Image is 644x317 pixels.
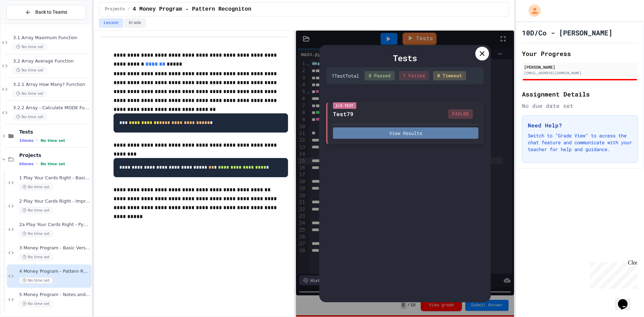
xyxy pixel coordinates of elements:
span: 3.1 Array Maximum Function [13,35,90,41]
button: View Results [333,127,478,139]
span: • [36,138,38,143]
span: No time set [19,277,53,284]
div: Chat with us now!Close [3,3,47,44]
span: 5 Money Program - Notes and Coins [19,292,90,298]
span: 3 Money Program - Basic Version [19,245,90,251]
div: Test79 [333,110,354,118]
span: Tests [19,129,90,135]
span: 3.2 Array Average Function [13,58,90,64]
div: 1 Failed [399,71,429,81]
span: 4 Money Program - Pattern Recogniton [19,269,90,274]
h2: Assignment Details [522,89,638,99]
span: 1 items [19,138,34,143]
span: No time set [40,162,65,166]
span: 1 Play Your Cards Right - Basic Version [19,175,90,181]
iframe: chat widget [615,290,637,310]
h1: 10D/Co - [PERSON_NAME] [522,28,612,37]
div: 0 Passed [365,71,395,81]
div: No due date set [522,102,638,110]
span: No time set [40,138,65,143]
span: No time set [19,230,53,237]
button: Back to Teams [6,5,86,20]
span: 6 items [19,162,34,166]
button: Grade [124,19,146,27]
span: 2a Play Your Cards Right - PyGame [19,222,90,228]
iframe: chat widget [587,260,637,289]
div: 0 Timeout [433,71,466,81]
span: Projects [105,7,125,12]
div: I/O Test [333,102,356,109]
span: No time set [13,44,47,50]
span: No time set [13,114,47,120]
span: 4 Money Program - Pattern Recogniton [133,5,251,13]
p: Switch to "Grade View" to access the chat feature and communicate with your teacher for help and ... [528,132,632,153]
span: No time set [13,90,47,97]
div: [EMAIL_ADDRESS][DOMAIN_NAME] [524,70,636,76]
span: No time set [19,207,53,214]
h2: Your Progress [522,49,638,58]
div: My Account [521,3,542,19]
div: 1 Test Total [332,72,359,79]
span: No time set [19,184,53,190]
span: No time set [19,254,53,260]
div: [PERSON_NAME] [524,64,636,70]
span: 3.2.1 Array How Many? Function [13,82,90,88]
span: / [128,7,130,12]
div: Tests [326,52,484,64]
span: 2 Play Your Cards Right - Improved [19,199,90,204]
span: 3.2.2 Array - Calculate MODE Function [13,105,90,111]
button: Lesson [99,19,123,27]
span: No time set [13,67,47,73]
span: • [36,161,38,167]
span: Projects [19,152,90,158]
span: No time set [19,301,53,307]
span: Back to Teams [35,9,67,16]
h3: Need Help? [528,121,632,129]
div: FAILED [448,109,473,119]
